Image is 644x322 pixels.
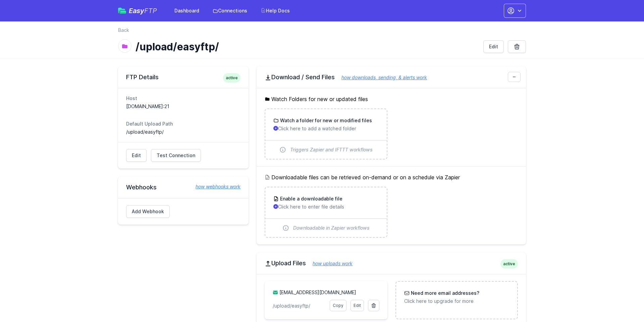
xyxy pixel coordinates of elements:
[265,95,518,103] h5: Watch Folders for new or updated files
[351,300,364,311] a: Edit
[126,129,240,135] dd: /upload/easyftp/
[144,7,157,15] span: FTP
[330,300,346,311] a: Copy
[265,73,518,81] h2: Download / Send Files
[136,41,478,53] h1: /upload/easyftp/
[279,195,342,202] h3: Enable a downloadable file
[126,95,240,102] dt: Host
[483,40,504,53] a: Edit
[273,303,325,309] p: /upload/easyftp/
[157,152,195,159] span: Test Connection
[118,27,129,34] a: Back
[404,298,509,305] p: Click here to upgrade for more
[223,73,240,83] span: active
[189,183,240,190] a: how webhooks work
[129,7,157,14] span: Easy
[126,205,170,218] a: Add Webhook
[257,5,294,17] a: Help Docs
[335,75,427,80] a: how downloads, sending, & alerts work
[126,183,240,191] h2: Webhooks
[118,7,157,14] a: EasyFTP
[293,225,370,231] span: Downloadable in Zapier workflows
[209,5,251,17] a: Connections
[279,289,356,295] a: [EMAIL_ADDRESS][DOMAIN_NAME]
[126,73,240,81] h2: FTP Details
[306,261,353,266] a: how uploads work
[500,259,518,269] span: active
[410,290,479,296] h3: Need more email addresses?
[396,282,517,313] a: Need more email addresses? Click here to upgrade for more
[151,149,201,162] a: Test Connection
[279,117,372,124] h3: Watch a folder for new or modified files
[170,5,203,17] a: Dashboard
[126,103,240,110] dd: [DOMAIN_NAME]:21
[118,8,126,14] img: easyftp_logo.png
[290,146,373,153] span: Triggers Zapier and IFTTT workflows
[273,203,378,210] p: Click here to enter file details
[265,259,518,267] h2: Upload Files
[265,173,518,181] h5: Downloadable files can be retrieved on-demand or on a schedule via Zapier
[118,27,526,38] nav: Breadcrumb
[265,187,386,237] a: Enable a downloadable file Click here to enter file details Downloadable in Zapier workflows
[265,109,386,159] a: Watch a folder for new or modified files Click here to add a watched folder Triggers Zapier and I...
[273,125,378,132] p: Click here to add a watched folder
[126,149,147,162] a: Edit
[126,121,240,127] dt: Default Upload Path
